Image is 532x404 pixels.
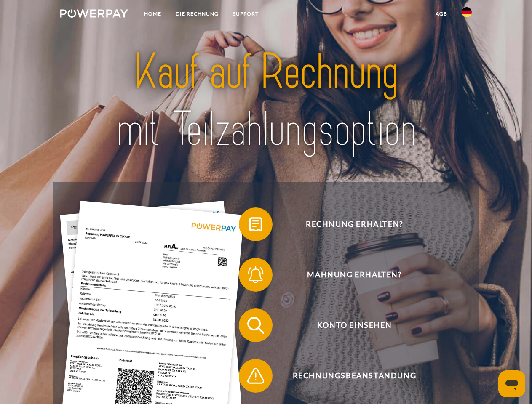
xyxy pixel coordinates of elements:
button: Mahnung erhalten? [239,258,458,292]
button: Konto einsehen [239,308,458,342]
button: Rechnung erhalten? [239,207,458,241]
span: Rechnung erhalten? [251,207,457,241]
button: Rechnungsbeanstandung [239,359,458,393]
a: agb [428,6,454,21]
img: qb_bill.svg [245,214,266,235]
img: qb_search.svg [245,315,266,336]
img: de [462,7,472,17]
img: logo-powerpay-white.svg [60,9,128,18]
img: title-powerpay_de.svg [80,40,452,161]
img: qb_warning.svg [245,365,266,386]
img: qb_bell.svg [245,264,266,285]
span: Konto einsehen [251,308,457,342]
span: Mahnung erhalten? [251,258,457,292]
a: Home [137,6,168,21]
iframe: Schaltfläche zum Öffnen des Messaging-Fensters [498,370,525,397]
span: Rechnungsbeanstandung [251,359,457,393]
a: DIE RECHNUNG [168,6,226,21]
a: SUPPORT [226,6,266,21]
